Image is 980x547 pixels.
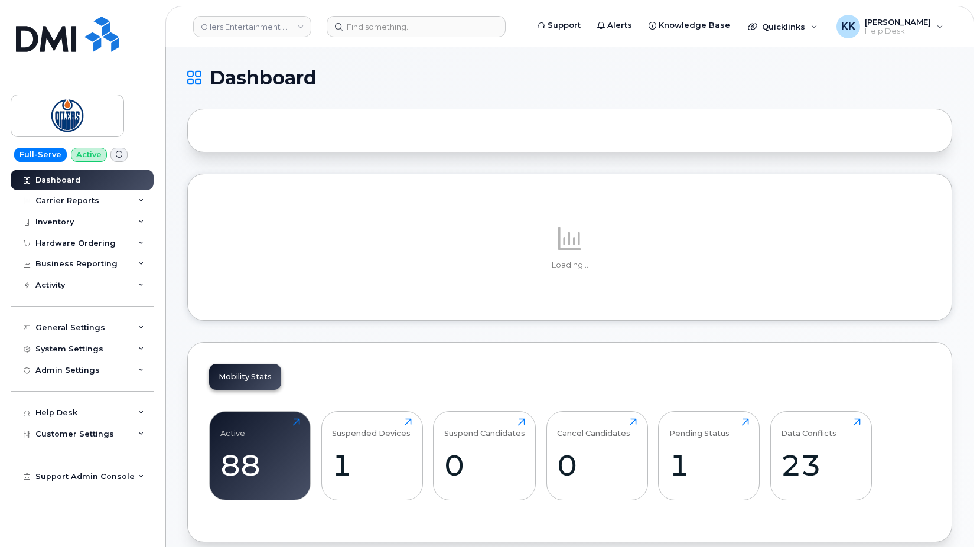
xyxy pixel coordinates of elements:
div: Cancel Candidates [557,418,630,438]
div: 0 [444,448,525,483]
a: Cancel Candidates0 [557,418,637,494]
div: 88 [220,448,300,483]
p: Loading... [209,260,930,271]
div: 0 [557,448,637,483]
div: Data Conflicts [781,418,836,438]
a: Suspended Devices1 [332,418,412,494]
a: Active88 [220,418,300,494]
a: Suspend Candidates0 [444,418,525,494]
span: Dashboard [210,69,317,87]
div: 1 [669,448,749,483]
div: Pending Status [669,418,730,438]
div: Suspended Devices [332,418,411,438]
div: Suspend Candidates [444,418,525,438]
div: 23 [781,448,861,483]
div: 1 [332,448,412,483]
div: Active [220,418,245,438]
a: Pending Status1 [669,418,749,494]
a: Data Conflicts23 [781,418,861,494]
